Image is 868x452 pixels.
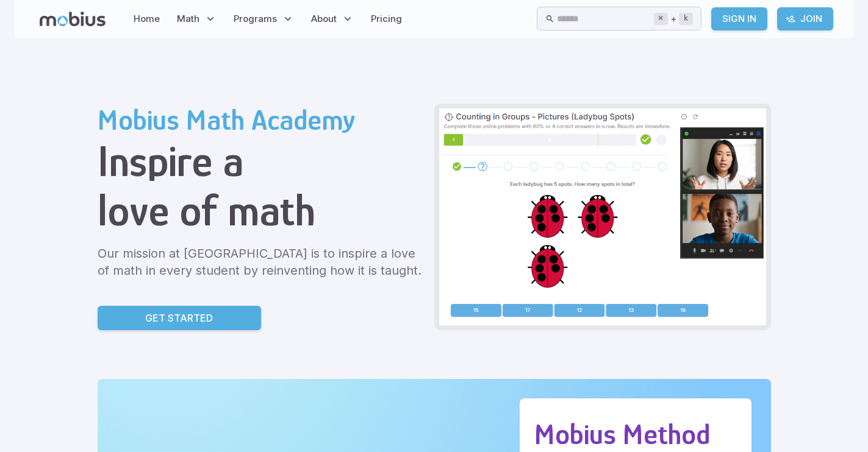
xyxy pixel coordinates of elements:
p: Our mission at [GEOGRAPHIC_DATA] is to inspire a love of math in every student by reinventing how... [98,245,425,279]
p: Get Started [145,311,213,325]
a: Join [777,7,833,30]
h1: love of math [98,186,425,235]
h1: Inspire a [98,136,425,186]
h2: Mobius Math Academy [98,104,425,136]
img: Grade 2 Class [439,108,766,325]
div: + [654,12,693,26]
span: Math [177,12,199,26]
a: Home [130,5,163,33]
span: About [311,12,337,26]
span: Programs [234,12,277,26]
kbd: k [679,13,693,25]
h2: Mobius Method [534,418,737,451]
a: Sign In [711,7,767,30]
kbd: ⌘ [654,13,668,25]
a: Pricing [367,5,406,33]
a: Get Started [98,306,261,330]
